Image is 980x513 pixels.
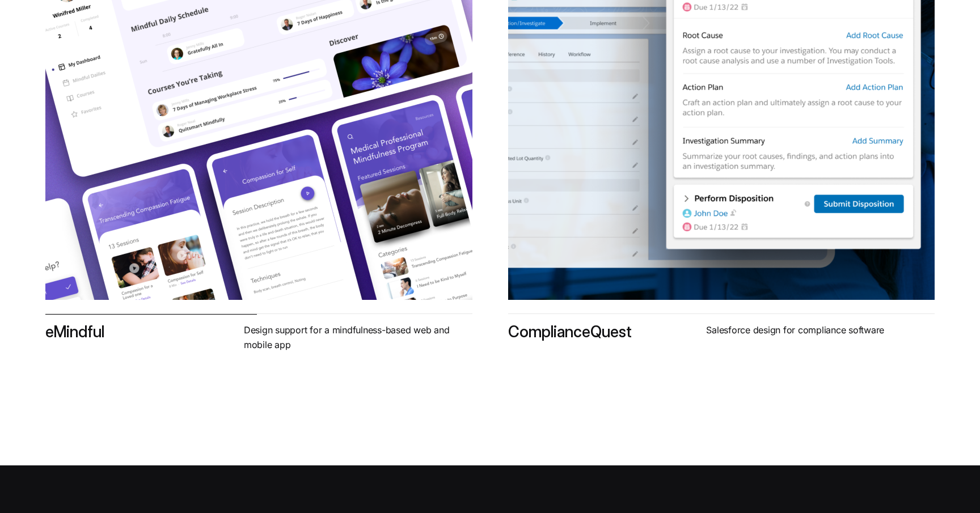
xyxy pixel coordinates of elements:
[244,323,472,352] p: Design support for a mindfulness-based web and mobile app
[45,323,217,341] h3: eMindful
[706,323,935,338] p: Salesforce design for compliance software
[508,323,679,341] h3: ComplianceQuest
